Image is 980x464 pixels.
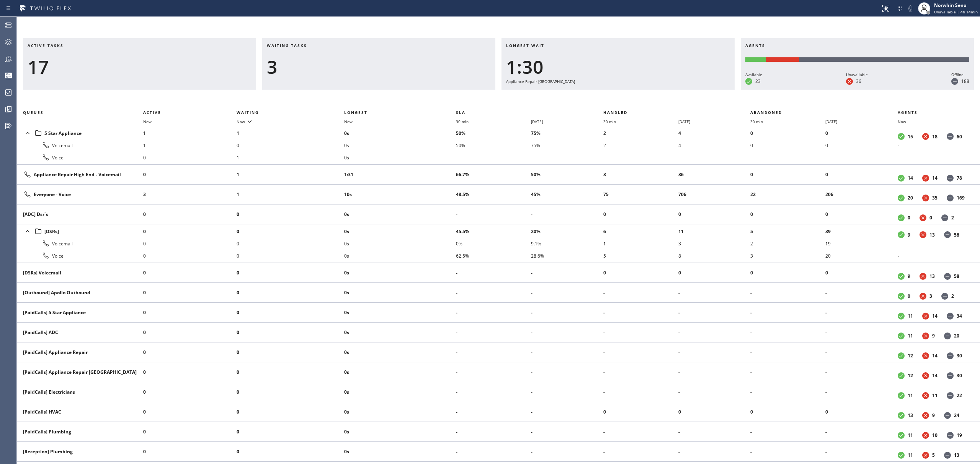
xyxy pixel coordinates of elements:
[745,43,765,48] span: Agents
[947,133,954,140] dt: Offline
[603,169,678,181] li: 3
[678,188,751,201] li: 706
[344,225,456,237] li: 0s
[143,426,237,438] li: 0
[929,214,932,221] dd: 0
[908,352,913,359] dd: 12
[143,346,237,359] li: 0
[947,392,954,399] dt: Offline
[23,269,137,276] div: [DSRs] Voicemail
[908,214,910,221] dd: 0
[898,133,905,140] dt: Available
[506,78,730,85] div: Appliance Repair [GEOGRAPHIC_DATA]
[678,307,751,319] li: -
[898,237,971,250] li: -
[934,9,978,15] span: Unavailable | 4h 14min
[825,366,898,378] li: -
[932,313,938,319] dd: 14
[531,237,603,250] li: 9.1%
[237,208,345,221] li: 0
[932,372,938,379] dd: 14
[344,346,456,359] li: 0s
[531,208,603,221] li: -
[456,169,531,181] li: 66.7%
[531,119,543,124] span: [DATE]
[920,293,926,300] dt: Unavailable
[825,406,898,418] li: 0
[825,139,898,151] li: 0
[947,372,954,379] dt: Offline
[957,392,962,399] dd: 22
[143,110,161,115] span: Active
[678,406,751,418] li: 0
[678,208,751,221] li: 0
[750,250,825,262] li: 3
[531,139,603,151] li: 75%
[143,250,237,262] li: 0
[28,43,64,48] span: Active tasks
[825,127,898,139] li: 0
[908,313,913,319] dd: 11
[456,119,469,124] span: 30 min
[922,133,929,140] dt: Unavailable
[23,349,137,355] div: [PaidCalls] Appliance Repair
[237,346,345,359] li: 0
[143,225,237,237] li: 0
[678,386,751,398] li: -
[947,175,954,182] dt: Offline
[678,127,751,139] li: 4
[23,190,137,199] div: Everyone - Voice
[908,195,913,201] dd: 20
[750,386,825,398] li: -
[750,307,825,319] li: -
[908,133,913,140] dd: 15
[932,175,938,181] dd: 14
[603,326,678,339] li: -
[898,412,905,419] dt: Available
[237,119,245,124] span: Now
[825,169,898,181] li: 0
[23,289,137,296] div: [Outbound] Apollo Outbound
[932,392,938,399] dd: 11
[951,71,969,78] div: Offline
[929,232,935,238] dd: 13
[922,175,929,182] dt: Unavailable
[456,225,531,237] li: 45.5%
[23,389,137,395] div: [PaidCalls] Electricians
[951,214,954,221] dd: 2
[344,386,456,398] li: 0s
[944,231,951,238] dt: Offline
[603,127,678,139] li: 2
[143,169,237,181] li: 0
[344,307,456,319] li: 0s
[954,412,959,419] dd: 24
[750,188,825,201] li: 22
[898,352,905,359] dt: Available
[947,352,954,359] dt: Offline
[898,392,905,399] dt: Available
[856,78,861,84] dd: 36
[678,250,751,262] li: 8
[941,293,948,300] dt: Offline
[344,366,456,378] li: 0s
[825,119,837,124] span: [DATE]
[825,386,898,398] li: -
[344,237,456,250] li: 0s
[750,139,825,151] li: 0
[944,273,951,280] dt: Offline
[920,273,926,280] dt: Unavailable
[456,127,531,139] li: 50%
[456,151,531,164] li: -
[237,287,345,299] li: 0
[344,267,456,279] li: 0s
[237,426,345,438] li: 0
[898,214,905,221] dt: Available
[23,211,137,217] div: [ADC] Dsr`s
[603,110,627,115] span: Handled
[344,250,456,262] li: 0s
[898,313,905,320] dt: Available
[750,346,825,359] li: -
[237,139,345,151] li: 0
[344,151,456,164] li: 0s
[678,267,751,279] li: 0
